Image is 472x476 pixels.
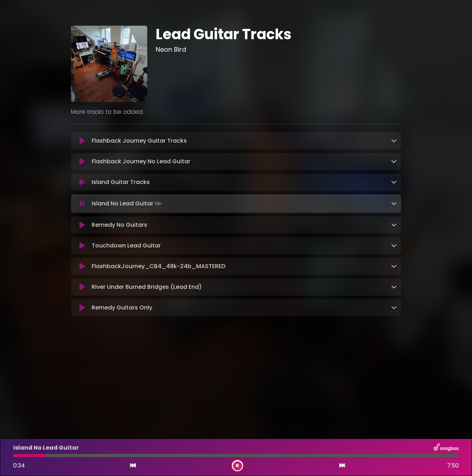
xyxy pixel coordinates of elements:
[92,137,187,145] p: Flashback Journey Guitar Tracks
[92,178,150,186] p: Island Guitar Tracks
[92,303,152,312] p: Remedy Guitars Only
[92,283,202,291] p: River Under Burned Bridges (Lead End)
[92,157,190,166] p: Flashback Journey No Lead Guitar
[92,221,147,229] p: Remedy No Guitars
[71,26,147,102] img: rmArDJfHT6qm0tY6uTOw
[92,199,163,209] p: Island No Lead Guitar
[153,199,163,209] img: waveform4.gif
[92,241,161,250] p: Touchdown Lead Guitar
[71,108,401,116] p: More tracks to be added.
[92,262,225,271] p: FlashbackJourney_CB4_48k-24b_MASTERED
[156,26,401,43] h1: Lead Guitar Tracks
[156,46,401,53] h3: Neon Bird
